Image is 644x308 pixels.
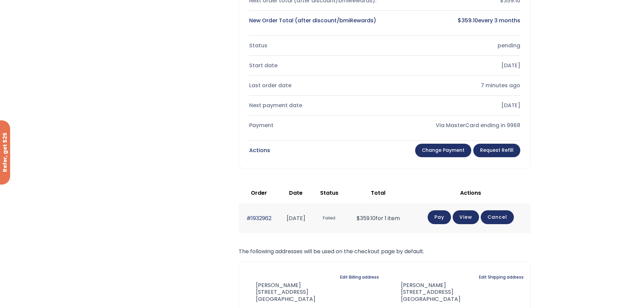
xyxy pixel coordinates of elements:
[346,204,410,233] td: for 1 item
[249,41,379,50] div: Status
[371,189,385,197] span: Total
[357,214,360,222] span: $
[249,101,379,110] div: Next payment date
[458,17,461,24] span: $
[390,101,520,110] div: [DATE]
[249,146,270,155] div: Actions
[251,189,267,197] span: Order
[249,121,379,130] div: Payment
[390,61,520,70] div: [DATE]
[340,273,379,282] a: Edit Billing address
[390,282,460,303] address: [PERSON_NAME] [STREET_ADDRESS] [GEOGRAPHIC_DATA]
[479,273,524,282] a: Edit Shipping address
[460,189,481,197] span: Actions
[249,81,379,90] div: Last order date
[357,214,376,222] span: 359.10
[249,61,379,70] div: Start date
[473,144,520,157] a: Request Refill
[453,210,479,224] a: View
[458,17,478,24] bdi: 359.10
[320,189,338,197] span: Status
[246,214,271,222] a: #1932962
[415,144,471,157] a: Change payment
[249,16,379,25] div: New Order Total (after discount/bmiRewards)
[390,81,520,90] div: 7 minutes ago
[239,247,531,256] p: The following addresses will be used on the checkout page by default.
[289,189,303,197] span: Date
[287,214,305,222] time: [DATE]
[390,121,520,130] div: Via MasterCard ending in 9968
[481,210,514,224] a: Cancel
[390,16,520,25] div: every 3 months
[390,41,520,50] div: pending
[316,212,342,224] span: Failed
[246,282,315,303] address: [PERSON_NAME] [STREET_ADDRESS] [GEOGRAPHIC_DATA]
[428,210,451,224] a: Pay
